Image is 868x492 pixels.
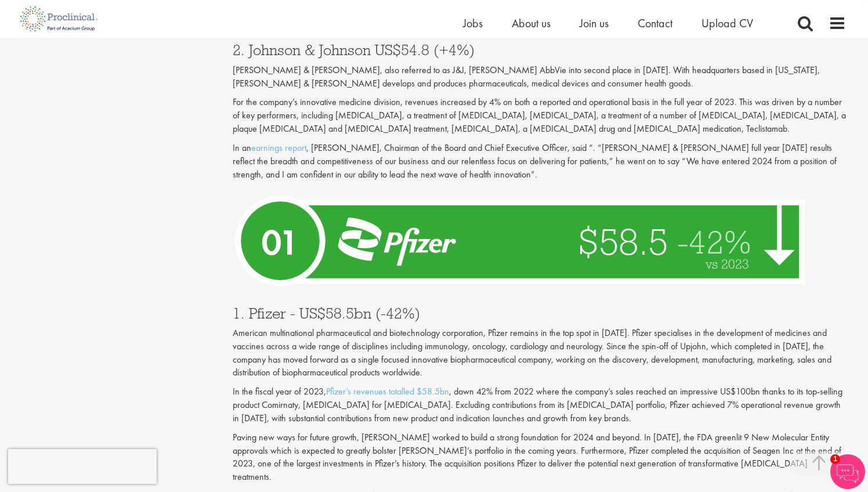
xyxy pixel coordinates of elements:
span: 1 [830,454,840,464]
a: Contact [638,16,672,31]
p: In the fiscal year of 2023, , down 42% from 2022 where the company’s sales reached an impressive ... [233,385,847,425]
p: In an , [PERSON_NAME], Chairman of the Board and Chief Executive Officer, said “. “[PERSON_NAME] ... [233,142,847,182]
p: [PERSON_NAME] & [PERSON_NAME], also referred to as J&J, [PERSON_NAME] AbbVie into second place in... [233,64,847,91]
h3: 1. Pfizer - US$58.5bn (-42%) [233,306,847,321]
a: earnings report [251,142,306,154]
a: Jobs [463,16,483,31]
img: Chatbot [830,454,865,489]
p: American multinational pharmaceutical and biotechnology corporation, Pfizer remains in the top sp... [233,327,847,379]
a: About us [512,16,551,31]
iframe: reCAPTCHA [8,449,157,484]
a: Pfizer’s revenues totalled $58.5bn [326,385,449,397]
p: For the company’s innovative medicine division, revenues increased by 4% on both a reported and o... [233,96,847,136]
a: Upload CV [701,16,753,31]
h3: 2. Johnson & Johnson US$54.8 (+4%) [233,42,847,57]
p: Paving new ways for future growth, [PERSON_NAME] worked to build a strong foundation for 2024 and... [233,431,847,484]
a: Join us [580,16,609,31]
